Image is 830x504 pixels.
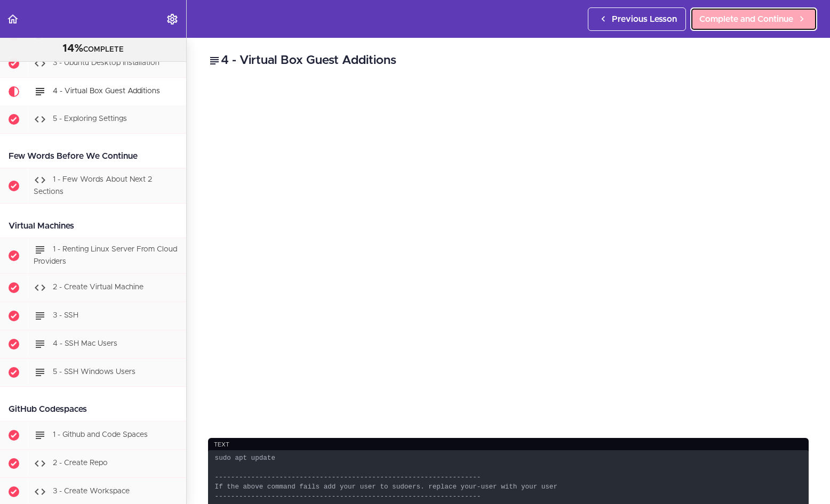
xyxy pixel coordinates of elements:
[588,7,686,31] a: Previous Lesson
[53,431,148,438] span: 1 - Github and Code Spaces
[13,42,173,56] div: COMPLETE
[53,312,78,319] span: 3 - SSH
[6,13,19,26] svg: Back to course curriculum
[208,438,809,452] div: text
[612,13,677,26] span: Previous Lesson
[34,246,177,266] span: 1 - Renting Linux Server From Cloud Providers
[34,176,152,196] span: 1 - Few Words About Next 2 Sections
[53,59,159,67] span: 3 - Ubuntu Desktop Installation
[62,43,83,54] span: 14%
[53,459,108,467] span: 2 - Create Repo
[53,87,160,95] span: 4 - Virtual Box Guest Additions
[53,487,130,495] span: 3 - Create Workspace
[699,13,793,26] span: Complete and Continue
[53,115,127,123] span: 5 - Exploring Settings
[53,368,135,376] span: 5 - SSH Windows Users
[208,52,809,70] h2: 4 - Virtual Box Guest Additions
[53,283,143,291] span: 2 - Create Virtual Machine
[690,7,817,31] a: Complete and Continue
[53,340,117,347] span: 4 - SSH Mac Users
[166,13,179,26] svg: Settings Menu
